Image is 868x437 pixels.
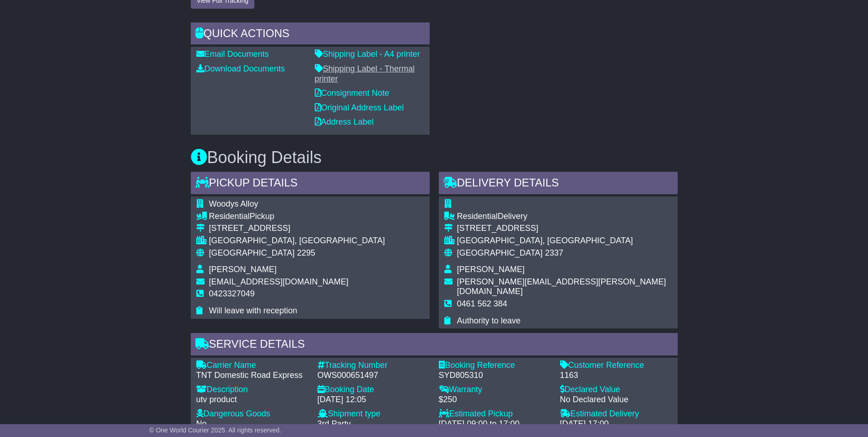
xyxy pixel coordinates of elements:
[315,88,389,98] a: Consignment Note
[457,212,498,221] span: Residential
[209,289,255,298] span: 0423327049
[196,409,308,419] div: Dangerous Goods
[209,248,295,257] span: [GEOGRAPHIC_DATA]
[560,395,672,405] div: No Declared Value
[297,248,315,257] span: 2295
[209,265,277,274] span: [PERSON_NAME]
[209,199,259,208] span: Woodys Alloy
[209,277,349,286] span: [EMAIL_ADDRESS][DOMAIN_NAME]
[191,172,430,197] div: Pickup Details
[457,265,525,274] span: [PERSON_NAME]
[209,212,385,222] div: Pickup
[560,409,672,419] div: Estimated Delivery
[196,64,285,73] a: Download Documents
[318,419,351,428] span: 3rd Party
[318,371,430,381] div: OWS000651497
[191,148,678,167] h3: Booking Details
[149,426,281,434] span: © One World Courier 2025. All rights reserved.
[196,419,207,428] span: No
[315,64,415,83] a: Shipping Label - Thermal printer
[315,117,374,126] a: Address Label
[560,385,672,395] div: Declared Value
[560,361,672,371] div: Customer Reference
[439,361,551,371] div: Booking Reference
[439,395,551,405] div: $250
[318,385,430,395] div: Booking Date
[318,361,430,371] div: Tracking Number
[191,333,678,358] div: Service Details
[196,395,308,405] div: utv product
[196,361,308,371] div: Carrier Name
[457,248,543,257] span: [GEOGRAPHIC_DATA]
[315,103,404,112] a: Original Address Label
[196,371,308,381] div: TNT Domestic Road Express
[196,385,308,395] div: Description
[318,395,430,405] div: [DATE] 12:05
[209,212,250,221] span: Residential
[457,224,672,234] div: [STREET_ADDRESS]
[560,419,672,429] div: [DATE] 17:00
[191,22,430,47] div: Quick Actions
[196,49,269,59] a: Email Documents
[315,49,420,59] a: Shipping Label - A4 printer
[439,172,678,197] div: Delivery Details
[209,306,297,315] span: Will leave with reception
[545,248,563,257] span: 2337
[560,371,672,381] div: 1163
[439,371,551,381] div: SYD805310
[209,224,385,234] div: [STREET_ADDRESS]
[457,316,521,325] span: Authority to leave
[439,409,551,419] div: Estimated Pickup
[457,277,666,296] span: [PERSON_NAME][EMAIL_ADDRESS][PERSON_NAME][DOMAIN_NAME]
[457,236,672,246] div: [GEOGRAPHIC_DATA], [GEOGRAPHIC_DATA]
[318,409,430,419] div: Shipment type
[439,385,551,395] div: Warranty
[439,419,551,429] div: [DATE] 09:00 to 17:00
[209,236,385,246] div: [GEOGRAPHIC_DATA], [GEOGRAPHIC_DATA]
[457,212,672,222] div: Delivery
[457,299,507,308] span: 0461 562 384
